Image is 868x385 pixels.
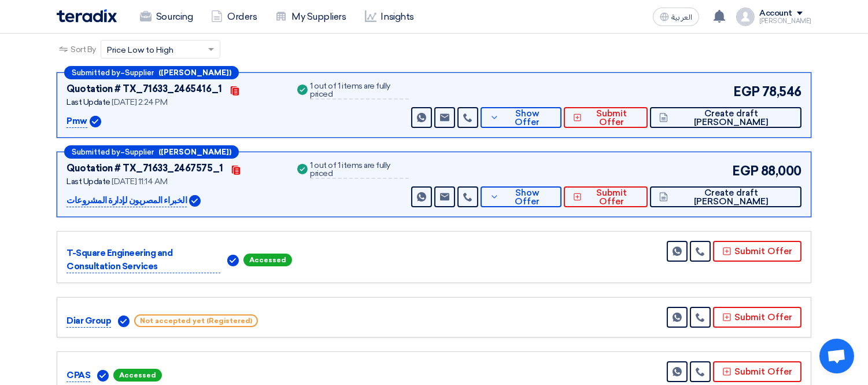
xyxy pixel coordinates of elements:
b: ([PERSON_NAME]) [158,69,231,76]
span: [DATE] 2:24 PM [112,97,167,107]
button: Submit Offer [564,186,648,207]
div: Account [759,9,792,19]
p: الخبراء المصريون لإدارة المشروعات [67,194,187,208]
img: Teradix logo [57,9,117,23]
p: T-Square Engineering and Consultation Services [67,247,220,273]
span: Sort By [71,43,96,56]
button: Submit Offer [713,307,801,328]
span: Not accepted yet (Registered) [134,314,258,327]
button: Create draft [PERSON_NAME] [650,107,801,128]
a: Orders [202,4,266,30]
p: Diar Group [67,314,111,328]
div: [PERSON_NAME] [759,18,811,24]
img: Verified Account [118,316,130,327]
button: Create draft [PERSON_NAME] [650,186,801,207]
span: Accessed [243,254,292,266]
span: Create draft [PERSON_NAME] [671,189,792,206]
button: العربية [653,8,699,26]
span: EGP [732,162,759,181]
img: profile_test.png [736,8,755,26]
span: 78,546 [762,82,801,101]
img: Verified Account [97,370,109,382]
span: Supplier [125,69,154,76]
a: Insights [356,4,423,30]
a: My Suppliers [266,4,355,30]
img: Verified Account [227,255,239,266]
div: Quotation # TX_71633_2465416_1 [67,82,222,96]
span: Last Update [67,177,110,186]
span: Accessed [113,369,162,382]
span: Submit Offer [585,109,638,127]
div: – [64,145,239,159]
img: Verified Account [90,116,101,127]
span: Show Offer [502,189,552,206]
span: العربية [671,13,692,21]
span: [DATE] 11:14 AM [112,177,167,186]
button: Submit Offer [713,361,801,382]
span: Supplier [125,148,154,156]
div: Open chat [819,339,854,373]
button: Submit Offer [713,241,801,262]
div: – [64,66,239,79]
img: Verified Account [189,195,201,207]
span: Last Update [67,97,110,107]
div: Quotation # TX_71633_2467575_1 [67,162,223,175]
p: Pmw [67,115,87,129]
span: Submitted by [72,148,120,156]
span: 88,000 [761,162,801,181]
div: 1 out of 1 items are fully priced [310,162,408,179]
button: Submit Offer [564,107,648,128]
span: Submitted by [72,69,120,76]
span: Show Offer [502,109,552,127]
button: Show Offer [481,186,562,207]
p: CPAS [67,369,90,383]
span: EGP [733,82,760,101]
span: Create draft [PERSON_NAME] [671,109,792,127]
button: Show Offer [481,107,562,128]
a: Sourcing [131,4,202,30]
b: ([PERSON_NAME]) [158,148,231,156]
span: Submit Offer [585,189,638,206]
span: Price Low to High [107,44,173,56]
div: 1 out of 1 items are fully priced [310,82,408,100]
